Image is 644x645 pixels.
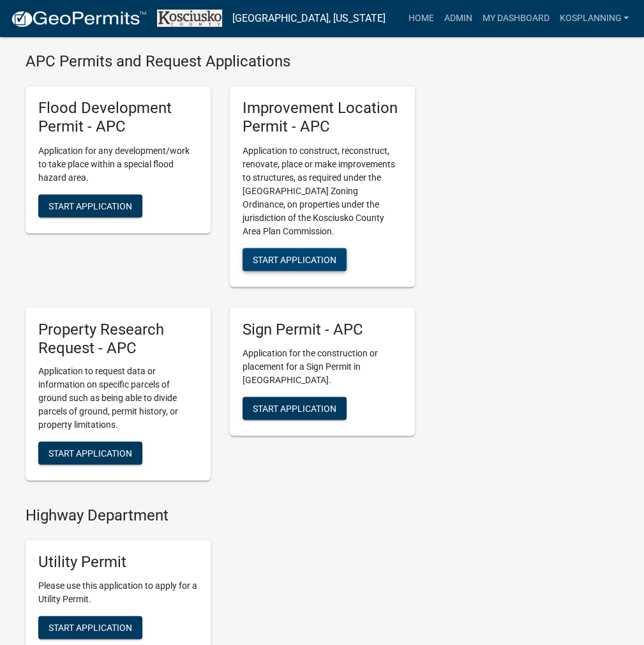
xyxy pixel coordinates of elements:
p: Application to construct, reconstruct, renovate, place or make improvements to structures, as req... [243,144,402,238]
h5: Utility Permit [38,552,198,571]
h5: Property Research Request - APC [38,320,198,357]
p: Application for the construction or placement for a Sign Permit in [GEOGRAPHIC_DATA]. [243,346,402,386]
span: Start Application [49,448,132,458]
p: Application to request data or information on specific parcels of ground such as being able to di... [38,364,198,431]
button: Start Application [243,397,347,420]
h5: Improvement Location Permit - APC [243,99,402,136]
h5: Flood Development Permit - APC [38,99,198,136]
a: kosplanning [554,6,634,31]
button: Start Application [38,616,142,639]
p: Application for any development/work to take place within a special flood hazard area. [38,144,198,184]
span: Start Application [49,622,132,632]
button: Start Application [38,194,142,217]
span: Start Application [253,254,336,264]
h4: APC Permits and Request Applications [26,52,415,71]
span: Start Application [49,200,132,210]
h4: Highway Department [26,506,415,524]
span: Start Application [253,402,336,413]
h5: Sign Permit - APC [243,320,402,338]
a: Home [403,6,438,31]
img: Kosciusko County, Indiana [157,10,222,27]
a: My Dashboard [477,6,554,31]
p: Please use this application to apply for a Utility Permit. [38,579,198,605]
a: Admin [438,6,477,31]
a: [GEOGRAPHIC_DATA], [US_STATE] [232,8,386,29]
button: Start Application [38,441,142,464]
button: Start Application [243,248,347,271]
